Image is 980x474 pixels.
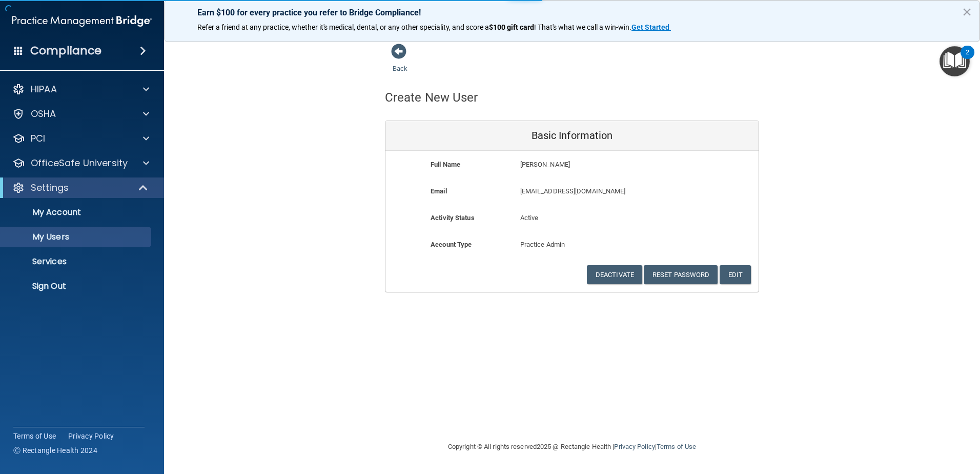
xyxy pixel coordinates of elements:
[68,431,114,441] a: Privacy Policy
[13,445,97,456] span: Ⓒ Rectangle Health 2024
[30,44,101,58] h4: Compliance
[520,212,624,224] p: Active
[385,430,759,463] div: Copyright © All rights reserved 2025 @ Rectangle Health | |
[7,256,147,267] p: Services
[7,281,147,291] p: Sign Out
[644,265,718,284] button: Reset Password
[720,265,751,284] button: Edit
[12,11,152,31] img: PMB logo
[520,185,684,197] p: [EMAIL_ADDRESS][DOMAIN_NAME]
[631,23,671,31] a: Get Started
[31,132,45,145] p: PCI
[520,239,624,251] p: Practice Admin
[197,8,947,17] p: Earn $100 for every practice you refer to Bridge Compliance!
[940,46,970,76] button: Open Resource Center, 2 new notifications
[12,132,149,145] a: PCI
[587,265,642,284] button: Deactivate
[431,241,472,248] b: Account Type
[966,52,969,66] div: 2
[12,157,149,169] a: OfficeSafe University
[197,23,489,31] span: Refer a friend at any practice, whether it's medical, dental, or any other speciality, and score a
[657,443,696,450] a: Terms of Use
[431,161,460,168] b: Full Name
[534,23,631,31] span: ! That's what we call a win-win.
[7,207,147,218] p: My Account
[489,23,534,31] strong: $100 gift card
[393,52,407,72] a: Back
[12,83,149,95] a: HIPAA
[31,83,57,95] p: HIPAA
[631,23,669,31] strong: Get Started
[431,187,447,195] b: Email
[431,214,475,222] b: Activity Status
[7,232,147,242] p: My Users
[13,431,56,441] a: Terms of Use
[385,91,478,104] h4: Create New User
[385,121,759,151] div: Basic Information
[12,182,149,194] a: Settings
[520,159,684,171] p: [PERSON_NAME]
[31,182,69,194] p: Settings
[31,157,128,169] p: OfficeSafe University
[962,4,972,20] button: Close
[31,108,56,120] p: OSHA
[614,443,655,450] a: Privacy Policy
[12,108,149,120] a: OSHA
